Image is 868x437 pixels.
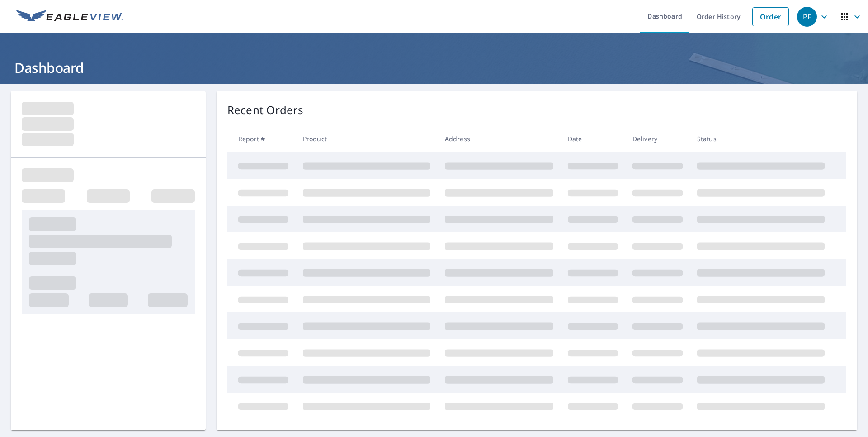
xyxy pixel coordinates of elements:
div: PF [797,7,817,27]
th: Delivery [625,125,690,152]
a: Order [752,7,789,26]
th: Status [690,125,832,152]
h1: Dashboard [11,58,857,77]
img: EV Logo [16,10,123,24]
th: Report # [227,125,296,152]
th: Date [561,125,625,152]
th: Address [438,125,561,152]
th: Product [296,125,438,152]
p: Recent Orders [227,102,303,118]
